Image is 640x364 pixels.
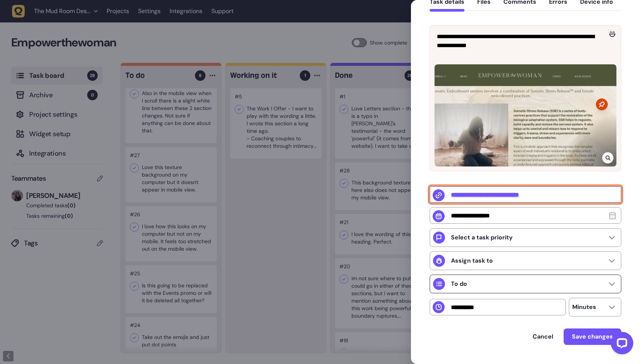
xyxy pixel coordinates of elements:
[533,333,553,340] span: Cancel
[451,234,513,241] p: Select a task priority
[451,280,467,288] p: To do
[564,328,621,345] button: Save changes
[525,329,561,344] button: Cancel
[605,329,636,360] iframe: LiveChat chat widget
[572,303,596,311] p: Minutes
[572,333,613,340] span: Save changes
[451,257,493,264] p: Assign task to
